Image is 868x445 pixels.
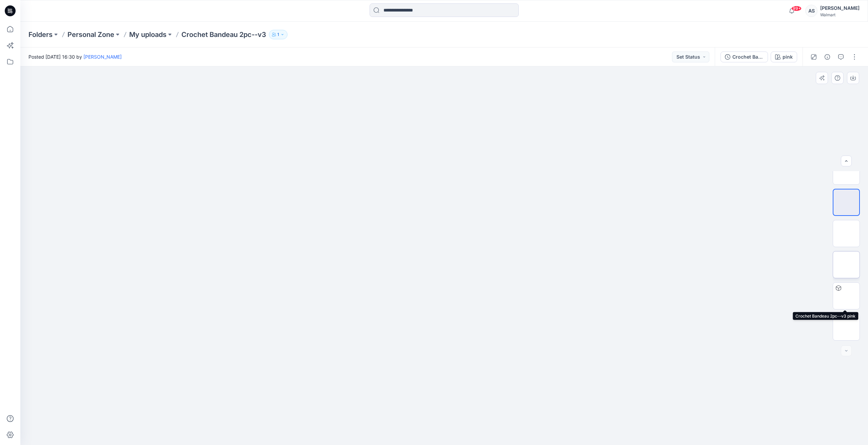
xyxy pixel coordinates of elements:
[783,53,793,61] div: pink
[277,31,279,38] p: 1
[83,54,122,60] a: [PERSON_NAME]
[791,6,802,11] span: 99+
[805,5,817,17] div: AS
[822,52,833,62] button: Details
[129,30,166,39] a: My uploads
[67,30,114,39] a: Personal Zone
[820,4,860,12] div: [PERSON_NAME]
[28,30,53,39] a: Folders
[181,30,266,39] p: Crochet Bandeau 2pc--v3
[28,53,122,60] span: Posted [DATE] 16:30 by
[732,53,764,61] div: Crochet Bandeau 2pc--v3
[269,30,288,39] button: 1
[771,52,797,62] button: pink
[820,12,860,17] div: Walmart
[721,52,768,62] button: Crochet Bandeau 2pc--v3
